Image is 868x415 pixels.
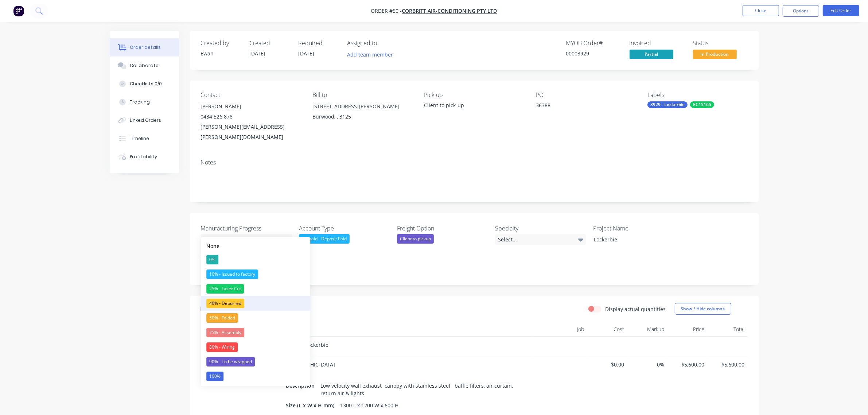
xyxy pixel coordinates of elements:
div: Job [533,322,587,337]
div: Select... [495,234,586,245]
div: 80% - Wiring [206,342,238,352]
div: [STREET_ADDRESS][PERSON_NAME]Burwood, , 3125 [312,101,412,125]
button: Tracking [110,93,179,111]
button: 80% - Wiring [201,340,310,354]
div: Lockerbie [588,234,679,245]
div: 90% - To be wrapped [206,357,255,366]
label: Freight Option [397,224,488,233]
label: Manufacturing Progress [201,224,292,233]
div: MYOB Order # [566,40,621,47]
div: Checklists 0/0 [130,81,162,87]
div: PO [536,92,636,98]
div: Timeline [130,135,149,142]
button: 100% [201,369,310,384]
div: 75% - Assembly [206,328,244,337]
button: None [201,240,310,252]
span: Partial [630,50,673,59]
div: Burwood, , 3125 [312,112,412,122]
div: Invoiced [630,40,684,47]
div: Status [693,40,748,47]
div: Markup [627,322,667,337]
div: 36388 [536,101,627,112]
label: Project Name [593,224,684,233]
div: [PERSON_NAME] [201,101,301,112]
button: 25% - Laser Cut [201,282,310,296]
div: 40% - Deburred [206,299,244,308]
button: Collaborate [110,57,179,75]
button: Options [783,5,819,17]
span: $5,600.00 [711,361,745,368]
button: Add team member [347,50,397,59]
button: 40% - Deburred [201,296,310,311]
div: Bill to [312,92,412,98]
div: Client to pickup [397,234,434,244]
button: Close [743,5,779,16]
div: Total [708,322,748,337]
div: Assigned to [347,40,420,47]
label: Account Type [299,224,390,233]
div: Created by [201,40,241,47]
label: Display actual quantities [606,305,666,313]
span: [DATE] [250,50,266,57]
div: Required [299,40,339,47]
div: Notes [201,159,748,166]
button: Show / Hide columns [675,303,731,315]
button: 0% [201,252,310,267]
div: Tracking [130,99,150,105]
button: 50% - Folded [201,311,310,325]
div: 3929 - Lockerbie [647,101,688,108]
button: Add team member [343,50,397,59]
button: Order details [110,38,179,57]
div: 1300 L x 1200 W x 600 H [338,400,402,411]
div: Select... [201,234,292,245]
button: Profitability [110,148,179,166]
div: EC15165 [690,101,714,108]
div: Order details [130,44,161,51]
div: Created [250,40,290,47]
div: Price [667,322,708,337]
span: [DATE] [299,50,315,57]
div: 100% [206,372,223,381]
div: Prepaid - Deposit Paid [299,234,350,244]
span: In Production [693,50,737,59]
div: 50% - Folded [206,313,238,323]
img: Factory [13,5,24,16]
button: Checklists 0/0 [110,75,179,93]
button: Edit Order [823,5,859,16]
button: 10% - Issued to factory [201,267,310,282]
div: 00003929 [566,50,621,57]
div: Size (L x W x H mm) [286,400,338,411]
button: In Production [693,50,737,61]
div: 25% - Laser Cut [206,284,244,294]
div: [PERSON_NAME]0434 526 878[PERSON_NAME][EMAIL_ADDRESS][PERSON_NAME][DOMAIN_NAME] [201,101,301,142]
div: Pick up [424,92,524,98]
div: 0434 526 878 [201,112,301,122]
div: Profitability [130,154,157,160]
label: Specialty [495,224,586,233]
div: Linked Orders [130,117,161,124]
button: 75% - Assembly [201,325,310,340]
div: Cost [587,322,627,337]
button: 90% - To be wrapped [201,354,310,369]
div: Contact [201,92,301,98]
span: Order #50 - [371,8,402,15]
span: 0% [630,361,665,368]
div: None [206,242,219,250]
a: Corbritt Air-Conditioning Pty Ltd [402,8,497,15]
span: $0.00 [590,361,624,368]
div: 0% [206,255,218,264]
div: 10% - Issued to factory [206,269,258,279]
div: Collaborate [130,62,159,69]
div: Client to pick-up [424,101,524,109]
div: Ewan [201,50,241,57]
button: Timeline [110,129,179,148]
button: Linked Orders [110,111,179,129]
div: Low velocity wall exhaust canopy with stainless steel baffle filters, air curtain, return air & l... [318,380,524,399]
div: [PERSON_NAME][EMAIL_ADDRESS][PERSON_NAME][DOMAIN_NAME] [201,122,301,142]
div: [STREET_ADDRESS][PERSON_NAME] [312,101,412,112]
input: Enter date [196,263,287,274]
span: $5,600.00 [670,361,705,368]
div: Labels [647,92,747,98]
